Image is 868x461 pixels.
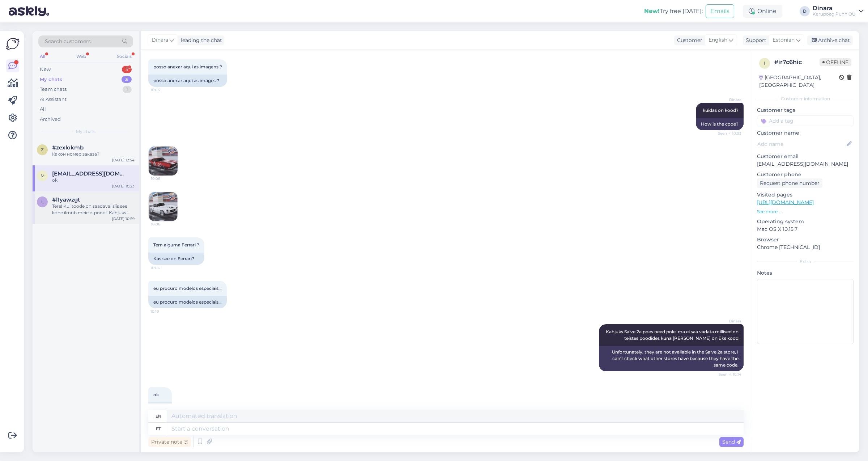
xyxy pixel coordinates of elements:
[813,11,856,17] div: Karupoeg Puhh OÜ
[45,38,91,45] span: Search customers
[178,37,222,44] div: leading the chat
[148,253,204,265] div: Kas see on Ferrari?
[41,199,44,204] span: l
[150,309,178,314] span: 10:10
[153,286,222,291] span: eu procuro modelos especiais...
[759,74,839,89] div: [GEOGRAPHIC_DATA], [GEOGRAPHIC_DATA]
[149,147,178,175] img: Attachment
[52,170,127,177] span: maestrokleberaugusto2012@gmail.com
[714,318,741,324] span: Dinara
[6,37,20,51] img: Askly Logo
[813,5,864,17] a: DinaraKarupoeg Puhh OÜ
[151,176,178,181] span: 10:06
[150,265,178,271] span: 10:06
[148,296,227,308] div: eu procuro modelos especiais...
[800,6,810,16] div: D
[149,192,178,221] img: Attachment
[153,242,199,248] span: Tem alguma Ferrari ?
[714,131,741,136] span: Seen ✓ 10:03
[606,329,740,341] span: Kahjuks Salve 2a poes need pole, ma ei saa vadata millised on teistes poodides kuna [PERSON_NAME]...
[757,115,854,126] input: Add a tag
[757,269,854,277] p: Notes
[40,86,67,93] div: Team chats
[757,153,854,160] p: Customer email
[774,58,820,67] div: # ir7c6hic
[148,437,191,447] div: Private note
[112,183,135,189] div: [DATE] 10:23
[757,160,854,168] p: [EMAIL_ADDRESS][DOMAIN_NAME]
[599,346,744,371] div: Unfortunately, they are not available in the Salve 2a store, I can't check what other stores have...
[743,5,782,18] div: Online
[52,151,135,157] div: Какой номер заказа?
[52,203,135,216] div: Tere! Kui toode on saadaval siis see kohe ilmub meie e-poodi. Kahjuks hetkel mingit infot pole.
[112,216,135,221] div: [DATE] 10:59
[703,107,739,113] span: kuidas on kood?
[152,36,168,44] span: Dinara
[757,199,814,206] a: [URL][DOMAIN_NAME]
[757,96,854,102] div: Customer information
[757,208,854,215] p: See more ...
[153,64,222,69] span: posso anexar aqui as imagens ?
[40,116,61,123] div: Archived
[757,106,854,114] p: Customer tags
[40,96,67,103] div: AI Assistant
[757,191,854,199] p: Visited pages
[40,66,51,73] div: New
[151,221,178,227] span: 10:06
[714,97,741,102] span: Dinara
[757,178,822,188] div: Request phone number
[743,37,766,44] div: Support
[722,439,741,445] span: Send
[813,5,856,11] div: Dinara
[644,7,703,16] div: Try free [DATE]:
[156,410,161,422] div: en
[40,76,62,83] div: My chats
[122,66,132,73] div: 5
[706,4,734,18] button: Emails
[76,128,95,135] span: My chats
[696,118,744,130] div: How is the code?
[150,87,178,93] span: 10:03
[123,86,132,93] div: 1
[148,75,227,87] div: posso anexar aqui as images ?
[709,36,727,44] span: English
[153,392,159,397] span: ok
[41,147,44,152] span: z
[807,35,853,45] div: Archive chat
[40,106,46,113] div: All
[764,60,765,66] span: i
[773,36,795,44] span: Estonian
[52,144,84,151] span: #zexlokmb
[757,225,854,233] p: Mac OS X 10.15.7
[41,173,44,178] span: m
[674,37,702,44] div: Customer
[156,423,161,435] div: et
[757,236,854,244] p: Browser
[757,140,845,148] input: Add name
[38,52,47,61] div: All
[52,196,80,203] span: #l1yawzgt
[757,218,854,225] p: Operating system
[52,177,135,183] div: ok
[112,157,135,163] div: [DATE] 12:54
[820,58,851,66] span: Offline
[148,402,172,415] div: okei
[75,52,88,61] div: Web
[714,372,741,377] span: Seen ✓ 10:14
[757,258,854,265] div: Extra
[757,129,854,137] p: Customer name
[122,76,132,83] div: 3
[757,171,854,178] p: Customer phone
[115,52,133,61] div: Socials
[644,8,660,14] b: New!
[757,244,854,251] p: Chrome [TECHNICAL_ID]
